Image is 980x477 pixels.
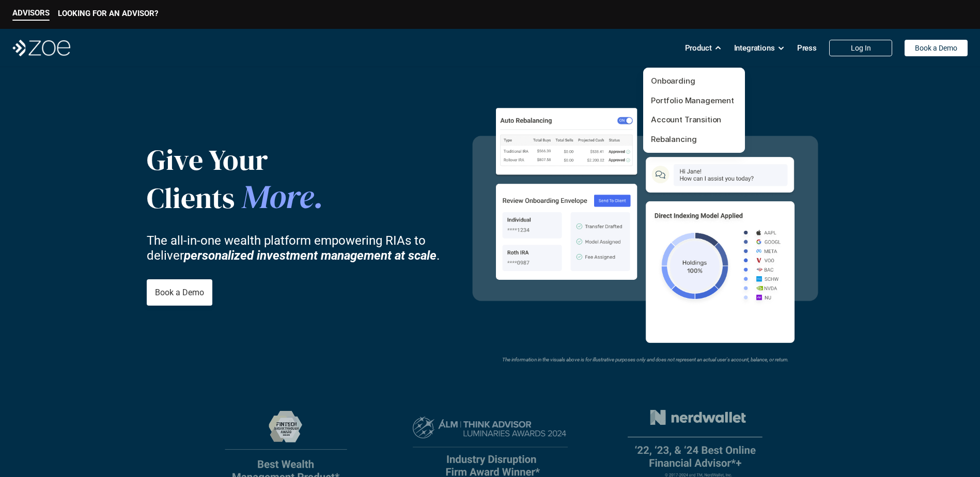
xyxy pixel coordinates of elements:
[147,279,212,306] a: Book a Demo
[58,9,158,18] p: LOOKING FOR AN ADVISOR?
[905,40,968,56] a: Book a Demo
[502,357,788,362] em: The information in the visuals above is for illustrative purposes only and does not represent an ...
[314,174,324,219] span: .
[797,38,817,58] a: Press
[147,142,385,177] p: Give Your
[147,233,457,263] p: The all-in-one wealth platform empowering RIAs to deliver .
[242,174,314,219] span: More
[651,134,696,144] a: Rebalancing
[685,40,712,56] p: Product
[155,288,204,297] p: Book a Demo
[12,8,50,18] p: ADVISORS
[851,44,871,53] p: Log In
[651,76,695,86] a: Onboarding
[797,40,817,56] p: Press
[829,40,892,56] a: Log In
[184,248,437,262] strong: personalized investment management at scale
[734,40,775,56] p: Integrations
[651,115,721,124] a: Account Transition
[651,96,734,105] a: Portfolio Management
[915,44,957,53] p: Book a Demo
[147,177,385,217] p: Clients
